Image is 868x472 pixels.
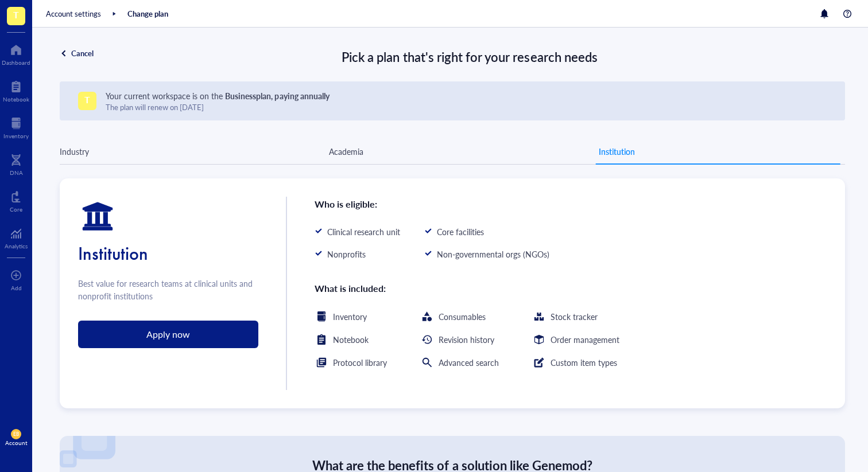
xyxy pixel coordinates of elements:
div: Nonprofits [327,248,366,260]
a: Notebook [3,77,29,103]
div: Custom item types [551,356,617,369]
div: Who is eligible: [315,197,487,212]
div: Inventory [333,310,367,323]
a: Apply now [78,321,258,348]
div: Order management [551,333,619,346]
div: Protocol library [333,356,387,369]
a: Dashboard [2,41,30,66]
div: Core [10,206,22,213]
div: Core facilities [437,225,484,238]
a: Core [10,188,22,213]
span: T [84,92,90,107]
div: Stock tracker [551,310,598,323]
div: Dashboard [2,59,30,66]
div: The plan will renew on [DATE] [106,102,330,112]
div: Your current workspace is on the [106,89,330,102]
div: Notebook [3,96,29,103]
div: Non-governmental orgs (NGOs) [437,248,549,260]
span: EB [13,431,19,437]
div: Change plan [127,9,168,19]
div: Account [5,439,28,446]
b: Business plan, paying annually [225,90,329,102]
span: T [13,7,19,22]
div: Advanced search [439,356,499,369]
a: Analytics [5,224,28,249]
img: Left img [60,407,115,467]
div: Cancel [71,48,94,58]
div: DNA [10,169,23,176]
div: Add [11,284,22,291]
a: Cancel [60,48,94,58]
a: Inventory [3,114,29,139]
a: Account settings [46,9,101,19]
div: Inventory [3,132,29,139]
div: Notebook [333,333,369,346]
div: What is included: [315,281,626,296]
div: Consumables [439,310,486,323]
div: Clinical research unit [327,225,400,238]
div: Analytics [5,243,28,249]
div: Pick a plan that's right for your research needs [94,46,845,68]
div: Apply now [146,327,190,342]
div: Revision history [439,333,494,346]
a: DNA [10,151,23,176]
div: Academia [329,145,363,158]
div: Institution [599,145,635,158]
